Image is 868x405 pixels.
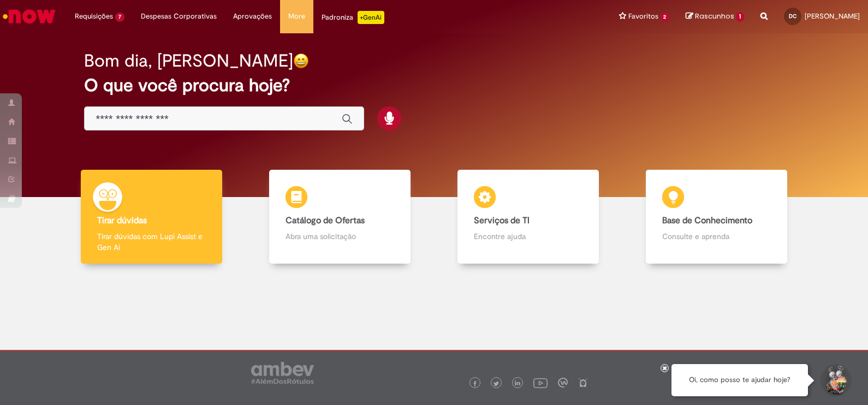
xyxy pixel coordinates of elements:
[628,11,658,22] span: Favoritos
[474,215,530,226] b: Serviços de TI
[75,11,113,22] span: Requisições
[115,13,124,22] span: 7
[57,170,246,264] a: Tirar dúvidas Tirar dúvidas com Lupi Assist e Gen Ai
[288,11,305,22] span: More
[246,170,434,264] a: Catálogo de Ofertas Abra uma solicitação
[251,362,314,384] img: logo_footer_ambev_rotulo_gray.png
[622,170,811,264] a: Base de Conhecimento Consulte e aprenda
[84,76,783,95] h2: O que você procura hoje?
[474,231,583,242] p: Encontre ajuda
[533,376,548,390] img: logo_footer_youtube.png
[558,378,568,388] img: logo_footer_workplace.png
[1,5,57,27] img: ServiceNow
[286,231,395,242] p: Abra uma solicitação
[661,13,670,22] span: 2
[736,12,744,22] span: 1
[515,380,520,387] img: logo_footer_linkedin.png
[293,53,309,69] img: happy-face.png
[819,364,852,397] button: Iniciar Conversa de Suporte
[97,215,147,226] b: Tirar dúvidas
[662,215,752,226] b: Base de Conhecimento
[141,11,217,22] span: Despesas Corporativas
[671,364,808,396] div: Oi, como posso te ajudar hoje?
[322,11,384,24] div: Padroniza
[97,231,206,253] p: Tirar dúvidas com Lupi Assist e Gen Ai
[286,215,365,226] b: Catálogo de Ofertas
[695,11,734,21] span: Rascunhos
[578,378,588,388] img: logo_footer_naosei.png
[789,13,796,20] span: DC
[358,11,384,24] p: +GenAi
[805,11,860,21] span: [PERSON_NAME]
[233,11,272,22] span: Aprovações
[494,381,499,386] img: logo_footer_twitter.png
[662,231,771,242] p: Consulte e aprenda
[472,381,478,386] img: logo_footer_facebook.png
[434,170,622,264] a: Serviços de TI Encontre ajuda
[84,51,293,70] h2: Bom dia, [PERSON_NAME]
[686,11,744,22] a: Rascunhos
